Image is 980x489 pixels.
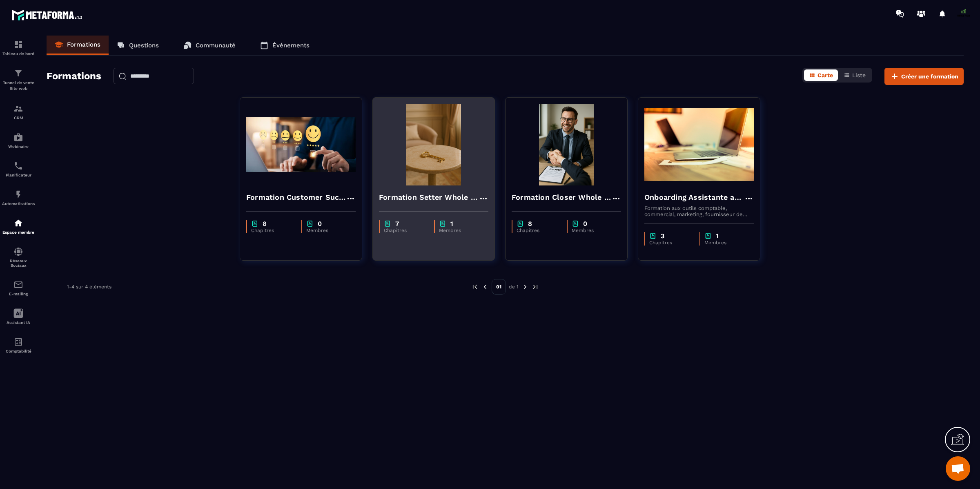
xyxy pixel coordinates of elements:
[572,220,579,228] img: chapter
[13,161,23,171] img: scheduler
[2,274,35,302] a: emailemailE-mailing
[263,220,267,228] p: 8
[372,97,505,271] a: formation-backgroundFormation Setter Whole Pearchapter7Chapitreschapter1Membres
[2,116,35,120] p: CRM
[2,349,35,353] p: Comptabilité
[13,247,23,257] img: social-network
[379,192,479,203] h4: Formation Setter Whole Pear
[528,220,532,228] p: 8
[67,41,100,48] p: Formations
[379,104,488,185] img: formation-background
[839,69,871,81] button: Liste
[2,173,35,177] p: Planificateur
[661,232,664,240] p: 3
[47,36,109,55] a: Formations
[2,241,35,274] a: social-networksocial-networkRéseaux Sociaux
[517,228,559,233] p: Chapitres
[306,220,314,228] img: chapter
[384,228,426,233] p: Chapitres
[13,218,23,228] img: automations
[521,283,529,290] img: next
[13,104,23,114] img: formation
[2,144,35,149] p: Webinaire
[272,42,310,49] p: Événements
[505,97,638,271] a: formation-backgroundFormation Closer Whole Pearchapter8Chapitreschapter0Membres
[13,280,23,290] img: email
[817,72,833,78] span: Carte
[583,220,587,228] p: 0
[2,155,35,183] a: schedulerschedulerPlanificateur
[2,51,35,56] p: Tableau de bord
[704,240,746,246] p: Membres
[13,132,23,142] img: automations
[901,72,958,80] span: Créer une formation
[481,283,489,290] img: prev
[644,192,744,203] h4: Onboarding Assistante administrative et commerciale
[852,72,866,78] span: Liste
[196,42,236,49] p: Communauté
[638,97,771,271] a: formation-backgroundOnboarding Assistante administrative et commercialeFormation aux outils compt...
[318,220,322,228] p: 0
[716,232,719,240] p: 1
[2,320,35,325] p: Assistant IA
[649,240,691,246] p: Chapitres
[2,292,35,296] p: E-mailing
[240,97,372,271] a: formation-backgroundFormation Customer Success Manager Whole Pearchapter8Chapitreschapter0Membres
[11,7,85,22] img: logo
[2,201,35,206] p: Automatisations
[2,62,35,98] a: formationformationTunnel de vente Site web
[471,283,479,290] img: prev
[109,36,167,55] a: Questions
[512,104,621,185] img: formation-background
[13,337,23,347] img: accountant
[2,212,35,241] a: automationsautomationsEspace membre
[2,80,35,92] p: Tunnel de vente Site web
[306,228,347,233] p: Membres
[2,183,35,212] a: automationsautomationsAutomatisations
[517,220,524,228] img: chapter
[804,69,838,81] button: Carte
[13,68,23,78] img: formation
[884,68,964,85] button: Créer une formation
[67,284,111,290] p: 1-4 sur 4 éléments
[946,456,970,481] div: Ouvrir le chat
[450,220,453,228] p: 1
[2,98,35,126] a: formationformationCRM
[395,220,399,228] p: 7
[2,33,35,62] a: formationformationTableau de bord
[644,104,754,185] img: formation-background
[2,126,35,155] a: automationsautomationsWebinaire
[492,279,506,295] p: 01
[13,190,23,199] img: automations
[251,220,258,228] img: chapter
[2,302,35,331] a: Assistant IA
[251,228,293,233] p: Chapitres
[246,192,346,203] h4: Formation Customer Success Manager Whole Pear
[2,259,35,268] p: Réseaux Sociaux
[439,228,480,233] p: Membres
[532,283,539,290] img: next
[384,220,391,228] img: chapter
[572,228,613,233] p: Membres
[509,284,519,290] p: de 1
[13,40,23,49] img: formation
[2,331,35,359] a: accountantaccountantComptabilité
[47,68,101,85] h2: Formations
[644,205,754,217] p: Formation aux outils comptable, commercial, marketing, fournisseur de production patrimoniaux
[649,232,657,240] img: chapter
[704,232,712,240] img: chapter
[246,104,356,185] img: formation-background
[129,42,159,49] p: Questions
[252,36,318,55] a: Événements
[2,230,35,234] p: Espace membre
[439,220,446,228] img: chapter
[175,36,244,55] a: Communauté
[512,192,611,203] h4: Formation Closer Whole Pear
